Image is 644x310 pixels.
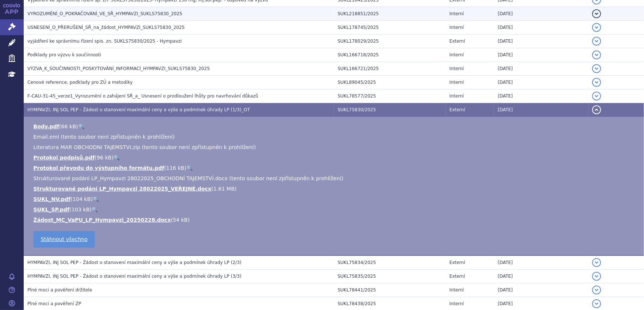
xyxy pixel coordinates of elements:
button: detail [592,78,601,87]
a: 🔍 [113,155,120,161]
span: Externí [449,39,465,44]
button: detail [592,9,601,18]
a: 🔍 [93,196,99,202]
span: 1.61 MB [213,186,235,192]
span: HYMPAVZI, INJ SOL PEP - Žádost o stanovení maximální ceny a výše a podmínek úhrady LP (3/3) [27,274,242,279]
span: Interní [449,11,464,16]
a: Stáhnout všechno [33,231,95,248]
li: ( ) [33,206,637,213]
td: [DATE] [494,48,588,62]
button: detail [592,50,601,59]
span: 103 kB [72,207,90,212]
a: Protokol podpisů.pdf [33,155,95,161]
button: detail [592,105,601,114]
a: Protokol převodu do výstupního formátu.pdf [33,165,164,171]
td: [DATE] [494,34,588,48]
a: Žádost_MC_VaPU_LP_Hympavzi_20250228.docx [33,217,171,223]
td: SUKL218851/2025 [334,7,446,21]
td: [DATE] [494,7,588,21]
span: Literatura MAR OBCHODNI TAJEMSTVI.zip (tento soubor není zpřístupněn k prohlížení) [33,144,256,150]
span: VYROZUMĚNÍ_O_POKRAČOVÁNÍ_VE_SŘ_HYMPAVZI_SUKLS75830_2025 [27,11,182,16]
td: [DATE] [494,103,588,117]
button: detail [592,23,601,32]
span: Interní [449,25,464,30]
td: SUKL166718/2025 [334,48,446,62]
li: ( ) [33,164,637,172]
button: detail [592,258,601,267]
td: SUKL78441/2025 [334,283,446,297]
button: detail [592,37,601,46]
a: 🔍 [186,165,193,171]
td: [DATE] [494,89,588,103]
td: [DATE] [494,270,588,283]
button: detail [592,286,601,294]
span: Plné moci a pověření ZP [27,301,81,306]
td: [DATE] [494,76,588,89]
td: SUKL89045/2025 [334,76,446,89]
span: Externí [449,260,465,265]
span: Interní [449,52,464,57]
span: HYMPAVZI, INJ SOL PEP - Žádost o stanovení maximální ceny a výše a podmínek úhrady LP (1/3)_OT [27,107,250,112]
span: Interní [449,287,464,293]
span: HYMPAVZI, INJ SOL PEP - Žádost o stanovení maximální ceny a výše a podmínek úhrady LP (2/3) [27,260,242,265]
span: Interní [449,80,464,85]
a: SUKL_NV.pdf [33,196,70,202]
td: SUKL75834/2025 [334,255,446,270]
span: USNESENÍ_O_PŘERUŠENÍ_SŘ_na_žádost_HYMPAVZI_SUKLS75830_2025 [27,25,185,30]
span: 96 kB [97,155,112,161]
a: Body.pdf [33,123,59,129]
td: SUKL178029/2025 [334,34,446,48]
span: Email.eml (tento soubor není zpřístupněn k prohlížení) [33,134,175,140]
li: ( ) [33,185,637,192]
span: 54 kB [173,217,187,223]
li: ( ) [33,154,637,161]
span: Externí [449,107,465,112]
span: Strukturované podání LP_Hympavzi 28022025_OBCHODNÍ TAJEMSTVÍ.docx (tento soubor není zpřístupněn ... [33,175,343,181]
span: Interní [449,66,464,71]
span: Interní [449,93,464,99]
span: F-CAU-31-45_verze1_Vyrozumění o zahájení SŘ_a_ Usnesení o prodloužení lhůty pro navrhování důkazů [27,93,258,99]
button: detail [592,92,601,100]
span: 116 kB [166,165,185,171]
span: vyjádření ke správnímu řízení spis. zn. SUKLS75830/2025 - Hympavzi [27,39,182,44]
a: 🔍 [78,123,84,129]
span: Cenové reference, podklady pro ZÚ a metodiky [27,80,133,85]
td: SUKL178745/2025 [334,21,446,34]
span: Plné moci a pověření držitele [27,287,92,293]
a: 🔍 [92,207,98,212]
td: [DATE] [494,255,588,270]
span: 104 kB [73,196,91,202]
a: Strukturované podání LP_Hympavzi 28022025_VEŘEJNÉ.docx [33,186,211,192]
a: SUKL_SP.pdf [33,207,69,212]
span: Podklady pro výzvu k součinnosti [27,52,101,57]
td: [DATE] [494,21,588,34]
button: detail [592,272,601,281]
td: [DATE] [494,62,588,76]
span: VÝZVA_K_SOUČINNOSTI_POSKYTOVÁNÍ_INFORMACÍ_HYMPAVZI_SUKLS75830_2025 [27,66,210,71]
td: SUKL166721/2025 [334,62,446,76]
li: ( ) [33,195,637,203]
span: 66 kB [61,123,76,129]
span: Externí [449,274,465,279]
button: detail [592,299,601,308]
li: ( ) [33,123,637,130]
button: detail [592,64,601,73]
td: SUKL75830/2025 [334,103,446,117]
td: SUKL75835/2025 [334,270,446,283]
li: ( ) [33,216,637,224]
td: SUKL78577/2025 [334,89,446,103]
span: Interní [449,301,464,306]
td: [DATE] [494,283,588,297]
